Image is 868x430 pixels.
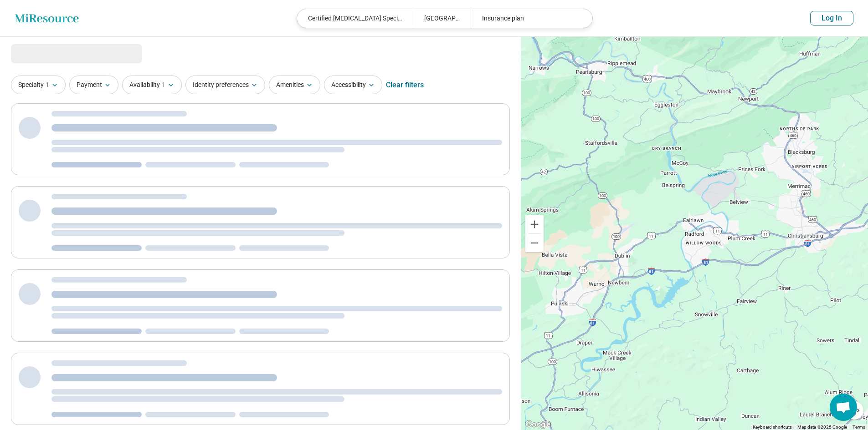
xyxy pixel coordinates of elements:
[471,9,586,28] div: Insurance plan
[297,9,413,28] div: Certified [MEDICAL_DATA] Specialist
[269,76,320,94] button: Amenities
[386,74,424,96] div: Clear filters
[810,11,853,25] button: Log In
[122,76,182,94] button: Availability1
[830,394,857,421] div: Open chat
[46,80,49,90] span: 1
[185,76,265,94] button: Identity preferences
[11,76,66,94] button: Specialty1
[525,215,544,233] button: Zoom in
[69,76,118,94] button: Payment
[413,9,471,28] div: [GEOGRAPHIC_DATA], [GEOGRAPHIC_DATA]
[324,76,382,94] button: Accessibility
[162,80,165,90] span: 1
[853,425,865,430] a: Terms (opens in new tab)
[797,425,847,430] span: Map data ©2025 Google
[525,234,544,252] button: Zoom out
[11,44,87,62] span: Loading...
